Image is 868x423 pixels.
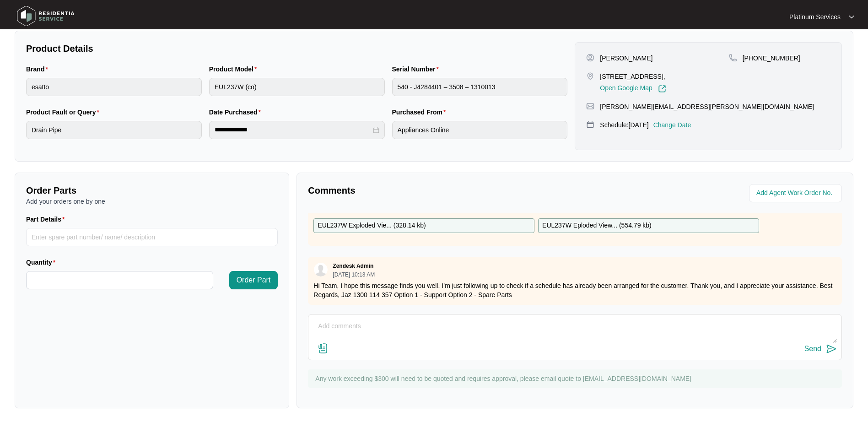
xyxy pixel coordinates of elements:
[314,263,328,277] img: user.svg
[658,85,666,93] img: Link-External
[209,78,385,96] input: Product Model
[26,184,278,197] p: Order Parts
[600,102,814,111] p: [PERSON_NAME][EMAIL_ADDRESS][PERSON_NAME][DOMAIN_NAME]
[756,188,836,199] input: Add Agent Work Order No.
[333,262,373,270] p: Zendesk Admin
[586,54,594,62] img: user-pin
[229,271,278,289] button: Order Part
[804,343,837,355] button: Send
[26,108,103,117] label: Product Fault or Query
[392,78,568,96] input: Serial Number
[237,275,271,286] span: Order Part
[789,12,841,22] p: Platinum Services
[804,345,821,353] div: Send
[26,197,278,206] p: Add your orders one by one
[209,108,264,117] label: Date Purchased
[318,221,426,231] p: EUL237W Exploded Vie... ( 328.14 kb )
[26,258,59,267] label: Quantity
[14,2,78,30] img: residentia service logo
[392,65,442,74] label: Serial Number
[26,42,567,55] p: Product Details
[315,374,837,383] p: Any work exceeding $300 will need to be quoted and requires approval, please email quote to [EMAI...
[392,108,450,117] label: Purchased From
[729,54,737,62] img: map-pin
[542,221,652,231] p: EUL237W Eploded View... ( 554.79 kb )
[392,121,568,139] input: Purchased From
[600,72,666,81] p: [STREET_ADDRESS],
[308,184,568,197] p: Comments
[27,271,213,289] input: Quantity
[26,121,202,139] input: Product Fault or Query
[826,343,837,354] img: send-icon.svg
[209,65,261,74] label: Product Model
[653,120,691,130] p: Change Date
[26,215,69,224] label: Part Details
[600,120,648,130] p: Schedule: [DATE]
[26,228,278,246] input: Part Details
[586,120,594,129] img: map-pin
[849,15,854,19] img: dropdown arrow
[318,343,329,354] img: file-attachment-doc.svg
[26,78,202,96] input: Brand
[313,281,836,299] p: Hi Team, I hope this message finds you well. I’m just following up to check if a schedule has alr...
[600,54,652,63] p: [PERSON_NAME]
[215,125,371,135] input: Date Purchased
[586,102,594,110] img: map-pin
[586,72,594,80] img: map-pin
[743,54,800,63] p: [PHONE_NUMBER]
[333,272,375,277] p: [DATE] 10:13 AM
[600,85,666,93] a: Open Google Map
[26,65,52,74] label: Brand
